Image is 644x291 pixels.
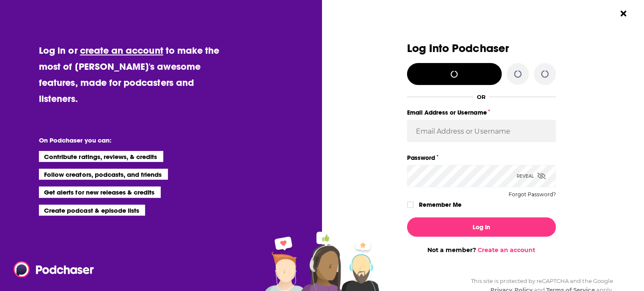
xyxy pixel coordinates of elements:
[477,93,486,100] div: OR
[39,205,145,216] li: Create podcast & episode lists
[39,187,160,198] li: Get alerts for new releases & credits
[39,169,168,180] li: Follow creators, podcasts, and friends
[407,246,556,254] div: Not a member?
[478,246,535,254] a: Create an account
[407,107,556,118] label: Email Address or Username
[39,151,163,162] li: Contribute ratings, reviews, & credits
[419,199,462,210] label: Remember Me
[616,5,632,22] button: Close Button
[14,261,95,277] img: Podchaser - Follow, Share and Rate Podcasts
[80,44,163,56] a: create an account
[39,136,208,144] li: On Podchaser you can:
[517,165,546,187] div: Reveal
[407,42,556,55] h3: Log Into Podchaser
[509,192,556,198] button: Forgot Password?
[14,261,88,277] a: Podchaser - Follow, Share and Rate Podcasts
[407,152,556,163] label: Password
[407,120,556,143] input: Email Address or Username
[407,217,556,237] button: Log In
